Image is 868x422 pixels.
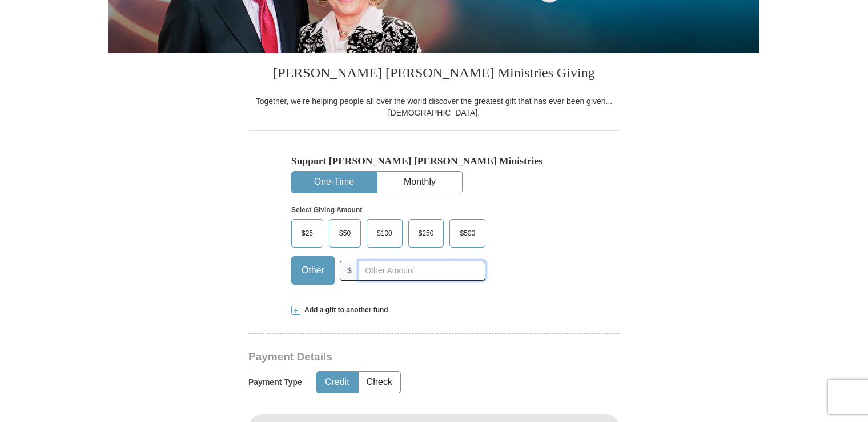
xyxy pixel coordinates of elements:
[248,53,620,95] h3: [PERSON_NAME] [PERSON_NAME] Ministries Giving
[296,262,330,279] span: Other
[248,377,302,387] h5: Payment Type
[340,261,359,281] span: $
[377,172,462,193] button: Monthly
[333,225,356,242] span: $50
[292,172,376,193] button: One-Time
[248,95,620,118] div: Together, we're helping people all over the world discover the greatest gift that has ever been g...
[359,372,400,393] button: Check
[454,225,481,242] span: $500
[317,372,357,393] button: Credit
[359,261,485,281] input: Other Amount
[371,225,398,242] span: $100
[413,225,440,242] span: $250
[296,225,319,242] span: $25
[300,305,388,315] span: Add a gift to another fund
[291,206,362,214] strong: Select Giving Amount
[248,351,540,364] h3: Payment Details
[291,155,577,167] h5: Support [PERSON_NAME] [PERSON_NAME] Ministries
